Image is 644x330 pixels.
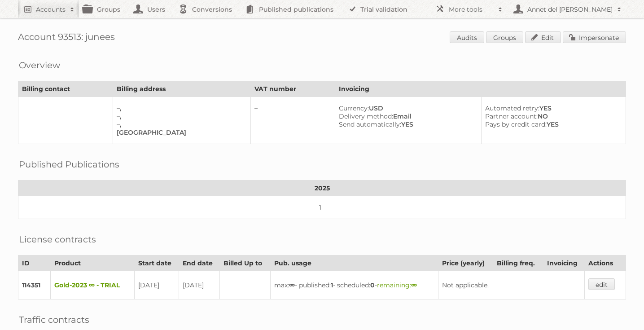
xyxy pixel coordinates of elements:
[134,255,179,271] th: Start date
[339,104,369,112] span: Currency:
[179,255,220,271] th: End date
[438,271,585,299] td: Not applicable.
[485,120,618,128] div: YES
[270,271,438,299] td: max: - published: - scheduled: -
[51,271,135,299] td: Gold-2023 ∞ - TRIAL
[117,128,243,136] div: [GEOGRAPHIC_DATA]
[339,120,401,128] span: Send automatically:
[485,112,538,120] span: Partner account:
[251,81,335,97] th: VAT number
[493,255,543,271] th: Billing freq.
[113,81,251,97] th: Billing address
[438,255,493,271] th: Price (yearly)
[335,81,626,97] th: Invoicing
[563,31,626,43] a: Impersonate
[485,104,618,112] div: YES
[449,5,494,14] h2: More tools
[370,281,375,289] strong: 0
[251,97,335,144] td: –
[36,5,66,14] h2: Accounts
[585,255,626,271] th: Actions
[117,104,243,112] div: –,
[19,233,96,246] h2: License contracts
[117,120,243,128] div: –,
[339,112,393,120] span: Delivery method:
[19,58,60,72] h2: Overview
[485,120,547,128] span: Pays by credit card:
[485,104,539,112] span: Automated retry:
[525,5,613,14] h2: Annet del [PERSON_NAME]
[450,31,484,43] a: Audits
[134,271,179,299] td: [DATE]
[486,31,523,43] a: Groups
[179,271,220,299] td: [DATE]
[18,81,113,97] th: Billing contact
[543,255,585,271] th: Invoicing
[339,104,474,112] div: USD
[18,31,626,45] h1: Account 93513: junees
[270,255,438,271] th: Pub. usage
[18,271,51,299] td: 114351
[19,313,89,326] h2: Traffic contracts
[339,112,474,120] div: Email
[51,255,135,271] th: Product
[377,281,417,289] span: remaining:
[18,180,626,196] th: 2025
[411,281,417,289] strong: ∞
[339,120,474,128] div: YES
[18,196,626,219] td: 1
[289,281,295,289] strong: ∞
[117,112,243,120] div: –,
[331,281,333,289] strong: 1
[19,158,119,171] h2: Published Publications
[525,31,561,43] a: Edit
[18,255,51,271] th: ID
[588,278,615,290] a: edit
[220,255,270,271] th: Billed Up to
[485,112,618,120] div: NO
